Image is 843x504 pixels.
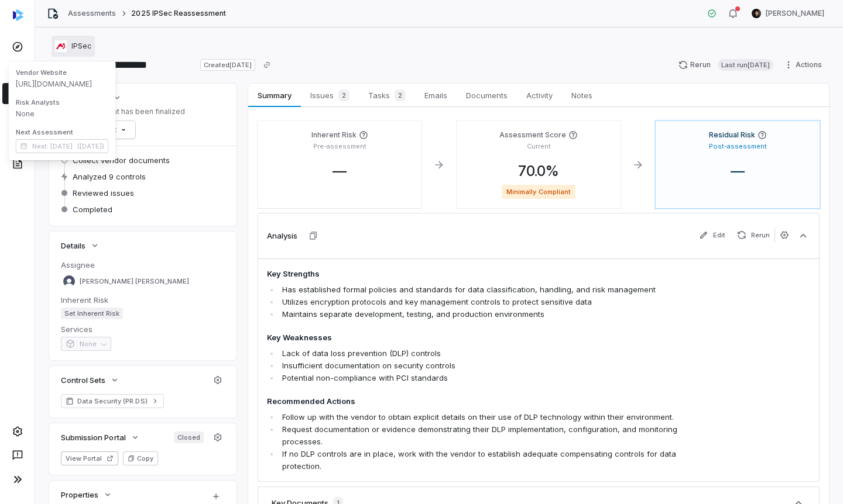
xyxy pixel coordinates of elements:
li: Potential non-compliance with PCI standards [279,372,701,384]
span: Issues [306,87,354,103]
p: Current [527,142,551,151]
span: Emails [420,88,452,103]
span: [PERSON_NAME] [PERSON_NAME] [80,277,189,286]
span: Completed [73,204,112,215]
img: Clarence Chio avatar [752,9,761,18]
span: Risk Analysts [16,98,109,107]
dt: Services [61,324,225,334]
span: Notes [567,88,597,103]
span: None [16,109,109,119]
li: Insufficient documentation on security controls [279,360,701,372]
span: IPSec [71,42,91,51]
button: Actions [780,56,829,74]
span: Set Inherent Risk [61,308,123,319]
a: Assessments [68,9,116,18]
span: Reviewed issues [73,188,134,198]
span: Collect vendor documents [73,155,170,165]
h3: Analysis [267,230,297,241]
span: Minimally Compliant [502,185,575,199]
button: RerunLast run[DATE] [671,56,780,74]
button: Details [57,235,103,256]
h4: Recommended Actions [267,396,701,408]
span: Vendor Website [16,68,109,77]
button: Rerun [732,228,775,242]
img: svg%3e [13,9,23,21]
p: The assessment has been finalized [61,107,185,116]
li: Has established formal policies and standards for data classification, handling, and risk management [279,284,701,296]
h4: Inherent Risk [311,130,357,140]
li: Maintains separate development, testing, and production environments [279,308,701,320]
span: Submission Portal [61,432,126,443]
dt: Inherent Risk [61,295,225,305]
span: 2 [338,89,349,101]
li: Request documentation or evidence demonstrating their DLP implementation, configuration, and moni... [279,423,701,448]
span: Properties [61,489,98,500]
span: Closed [174,431,204,443]
span: Last run [DATE] [718,59,773,71]
button: Edit [694,228,730,242]
li: If no DLP controls are in place, work with the vendor to establish adequate compensating controls... [279,448,701,472]
p: Post-assessment [709,142,767,151]
span: Activity [522,88,557,103]
button: Copy link [256,54,277,75]
span: 2 [395,89,406,101]
p: Pre-assessment [313,142,366,151]
span: Details [61,240,85,251]
span: [URL][DOMAIN_NAME] [16,80,109,89]
h4: Assessment Score [499,130,566,140]
button: Copy [123,451,158,465]
span: Control Sets [61,375,105,385]
h4: Key Strengths [267,268,701,280]
span: — [323,163,356,179]
li: Follow up with the vendor to obtain explicit details on their use of DLP technology within their ... [279,411,701,423]
span: 70.0 % [509,163,568,179]
button: Clarence Chio avatar[PERSON_NAME] [745,5,831,22]
img: Kuria Nganga avatar [63,275,75,287]
a: Data Security (PR.DS) [61,394,164,408]
li: Lack of data loss prevention (DLP) controls [279,347,701,360]
li: Utilizes encryption protocols and key management controls to protect sensitive data [279,296,701,308]
span: Documents [461,88,512,103]
span: Tasks [364,87,410,103]
span: — [721,163,754,179]
dt: Assignee [61,260,225,270]
span: Created [DATE] [200,59,255,71]
span: Summary [253,88,296,103]
span: 2025 IPSec Reassessment [131,9,226,18]
h4: Key Weaknesses [267,332,701,344]
span: Data Security (PR.DS) [77,396,148,406]
button: Submission Portal [57,427,143,448]
span: [PERSON_NAME] [766,9,824,18]
span: Analyzed 9 controls [73,171,146,182]
h4: Residual Risk [709,130,755,140]
button: Control Sets [57,370,123,391]
button: https://strongswan.org/IPSec [52,36,95,57]
button: View Portal [61,451,118,465]
span: Next Assessment [16,128,109,137]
